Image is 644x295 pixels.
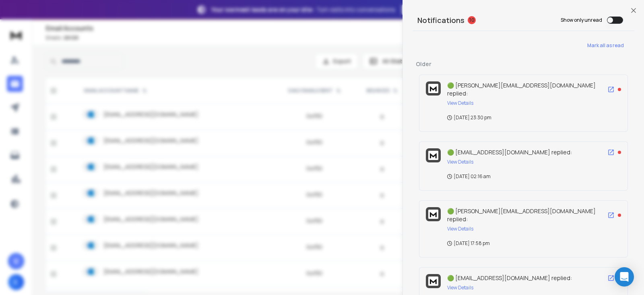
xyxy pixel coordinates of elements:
p: [DATE] 17:58 pm [447,240,490,247]
div: Open Intercom Messenger [615,267,634,287]
img: logo [428,210,438,219]
button: View Details [447,159,473,165]
p: [DATE] 02:16 am [447,173,491,180]
img: logo [428,84,438,93]
label: Show only unread [561,17,602,23]
span: 🟢 [PERSON_NAME][EMAIL_ADDRESS][DOMAIN_NAME] replied: [447,207,596,223]
p: [DATE] 23:30 pm [447,114,491,121]
span: 10 [468,16,476,24]
span: 🟢 [EMAIL_ADDRESS][DOMAIN_NAME] replied: [447,148,572,156]
span: 🟢 [PERSON_NAME][EMAIL_ADDRESS][DOMAIN_NAME] replied: [447,81,596,97]
button: View Details [447,226,473,232]
span: Mark all as read [587,42,624,49]
img: logo [428,151,438,160]
button: Mark all as read [576,37,634,54]
img: logo [428,276,438,286]
button: View Details [447,100,473,106]
span: 🟢 [EMAIL_ADDRESS][DOMAIN_NAME] replied: [447,274,572,282]
button: View Details [447,285,473,291]
p: Older [416,60,631,68]
h3: Notifications [417,15,464,26]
